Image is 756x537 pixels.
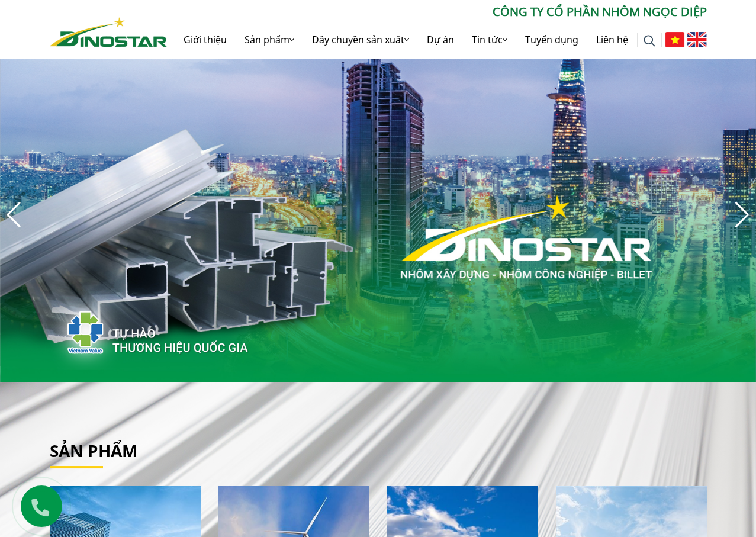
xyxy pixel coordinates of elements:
[687,32,707,47] img: English
[516,21,587,59] a: Tuyển dụng
[644,35,655,47] img: search
[587,21,637,59] a: Liên hệ
[50,439,137,462] a: Sản phẩm
[6,202,22,228] div: Previous slide
[303,21,418,59] a: Dây chuyền sản xuất
[50,15,167,46] a: Nhôm Dinostar
[463,21,516,59] a: Tin tức
[734,202,750,228] div: Next slide
[665,32,684,47] img: Tiếng Việt
[50,17,167,47] img: Nhôm Dinostar
[175,21,236,59] a: Giới thiệu
[418,21,463,59] a: Dự án
[236,21,303,59] a: Sản phẩm
[167,3,707,21] p: CÔNG TY CỔ PHẦN NHÔM NGỌC DIỆP
[32,290,250,370] img: thqg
